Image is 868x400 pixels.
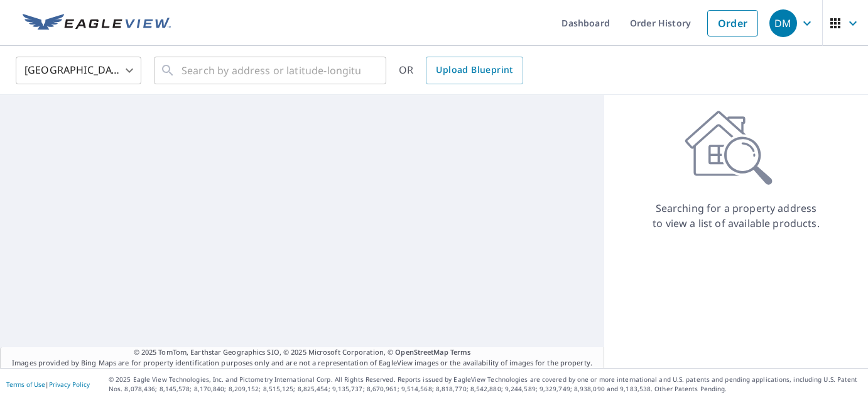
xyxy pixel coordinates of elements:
img: EV Logo [23,14,171,33]
p: © 2025 Eagle View Technologies, Inc. and Pictometry International Corp. All Rights Reserved. Repo... [109,375,862,394]
a: Terms [450,347,471,357]
a: OpenStreetMap [395,347,448,357]
a: Order [707,10,758,36]
div: [GEOGRAPHIC_DATA] [16,53,141,88]
span: Upload Blueprint [436,62,513,78]
p: | [6,381,90,388]
a: Privacy Policy [49,380,90,389]
div: DM [769,9,797,37]
span: © 2025 TomTom, Earthstar Geographics SIO, © 2025 Microsoft Corporation, © [134,347,471,358]
a: Upload Blueprint [426,57,523,84]
div: OR [399,57,523,84]
a: Terms of Use [6,380,45,389]
p: Searching for a property address to view a list of available products. [652,201,820,231]
input: Search by address or latitude-longitude [182,53,361,88]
